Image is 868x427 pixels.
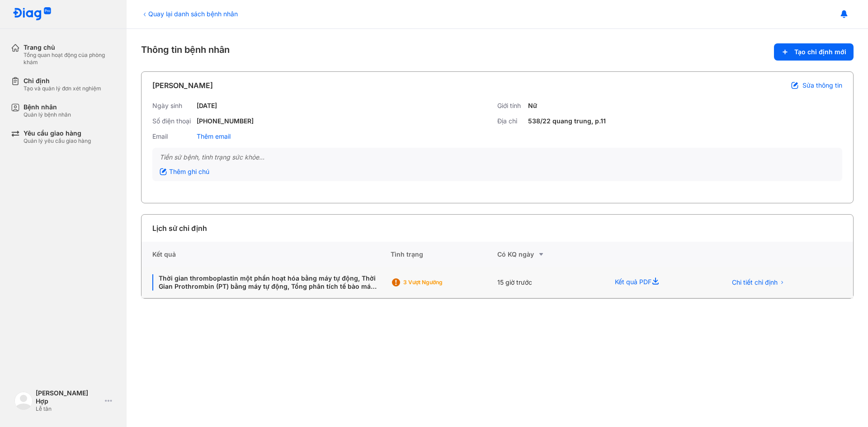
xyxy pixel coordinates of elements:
[160,153,835,161] div: Tiền sử bệnh, tình trạng sức khỏe...
[391,242,497,267] div: Tình trạng
[24,103,71,111] div: Bệnh nhân
[197,132,231,141] div: Thêm email
[497,102,524,110] div: Giới tính
[152,80,213,91] div: [PERSON_NAME]
[152,102,193,110] div: Ngày sinh
[726,276,790,289] button: Chi tiết chỉ định
[152,223,207,234] div: Lịch sử chỉ định
[497,267,604,298] div: 15 giờ trước
[141,43,854,61] div: Thông tin bệnh nhân
[36,389,101,405] div: [PERSON_NAME] Hợp
[152,117,193,125] div: Số điện thoại
[732,278,778,286] span: Chi tiết chỉ định
[152,274,380,291] div: Thời gian thromboplastin một phần hoạt hóa bằng máy tự động, Thời Gian Prothrombin (PT) bằng máy ...
[528,102,537,110] div: Nữ
[403,279,476,286] div: 3 Vượt ngưỡng
[794,48,846,56] span: Tạo chỉ định mới
[197,117,254,125] div: [PHONE_NUMBER]
[774,43,854,61] button: Tạo chỉ định mới
[497,117,524,125] div: Địa chỉ
[24,111,71,118] div: Quản lý bệnh nhân
[197,102,217,110] div: [DATE]
[604,267,715,298] div: Kết quả PDF
[497,249,604,260] div: Có KQ ngày
[24,137,91,145] div: Quản lý yêu cầu giao hàng
[14,392,33,410] img: logo
[24,52,116,66] div: Tổng quan hoạt động của phòng khám
[24,129,91,137] div: Yêu cầu giao hàng
[13,7,52,21] img: logo
[24,43,116,52] div: Trang chủ
[24,77,101,85] div: Chỉ định
[160,168,209,176] div: Thêm ghi chú
[152,132,193,141] div: Email
[36,405,101,413] div: Lễ tân
[802,81,842,89] span: Sửa thông tin
[528,117,606,125] div: 538/22 quang trung, p.11
[141,9,238,19] div: Quay lại danh sách bệnh nhân
[24,85,101,92] div: Tạo và quản lý đơn xét nghiệm
[142,242,391,267] div: Kết quả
